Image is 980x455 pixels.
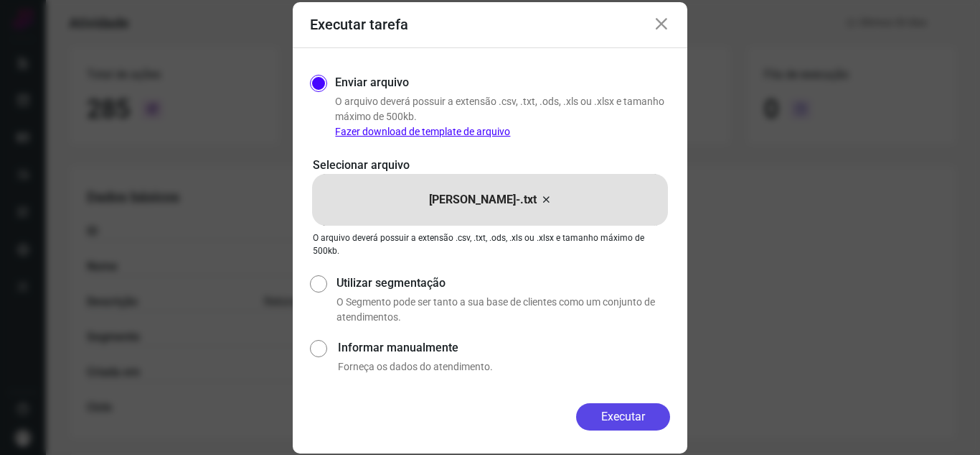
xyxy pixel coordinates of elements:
label: Enviar arquivo [335,74,409,91]
h3: Executar tarefa [310,16,408,33]
p: [PERSON_NAME]-.txt [429,191,537,208]
p: O Segmento pode ser tanto a sua base de clientes como um conjunto de atendimentos. [336,295,670,325]
p: O arquivo deverá possuir a extensão .csv, .txt, .ods, .xls ou .xlsx e tamanho máximo de 500kb. [335,94,670,139]
p: Forneça os dados do atendimento. [338,359,670,374]
button: Executar [576,403,670,431]
p: O arquivo deverá possuir a extensão .csv, .txt, .ods, .xls ou .xlsx e tamanho máximo de 500kb. [313,231,667,257]
label: Informar manualmente [338,339,670,357]
a: Fazer download de template de arquivo [335,126,510,137]
p: Selecionar arquivo [313,157,667,174]
label: Utilizar segmentação [336,275,670,292]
